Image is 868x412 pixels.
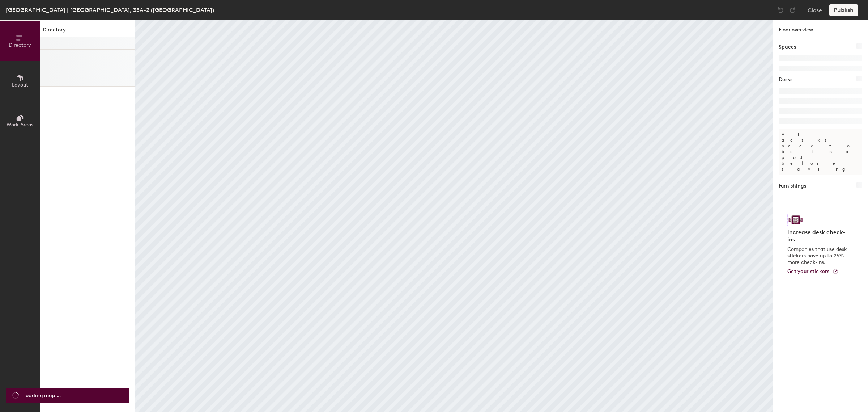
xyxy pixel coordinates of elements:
[12,82,28,88] span: Layout
[6,5,214,14] div: [GEOGRAPHIC_DATA] | [GEOGRAPHIC_DATA], 33A-2 ([GEOGRAPHIC_DATA])
[808,4,822,16] button: Close
[779,43,796,51] h1: Spaces
[23,392,61,400] span: Loading map ...
[7,122,33,128] span: Work Areas
[40,26,135,37] h1: Directory
[787,229,849,243] h4: Increase desk check-ins
[787,214,804,226] img: Sticker logo
[779,76,792,84] h1: Desks
[779,129,862,175] p: All desks need to be in a pod before saving
[787,268,830,274] span: Get your stickers
[777,7,784,14] img: Undo
[789,7,796,14] img: Redo
[9,42,31,48] span: Directory
[787,246,849,266] p: Companies that use desk stickers have up to 25% more check-ins.
[773,20,868,37] h1: Floor overview
[787,269,838,275] a: Get your stickers
[779,182,806,190] h1: Furnishings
